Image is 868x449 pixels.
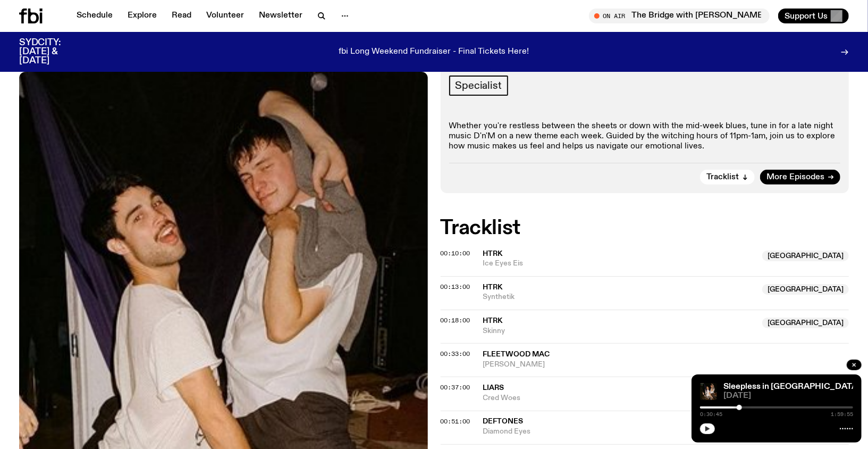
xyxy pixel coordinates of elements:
span: Skinny [483,326,756,336]
span: Fleetwood Mac [483,351,550,358]
span: [GEOGRAPHIC_DATA] [762,251,849,261]
button: 00:18:00 [441,318,470,323]
span: 00:33:00 [441,350,470,358]
span: 00:18:00 [441,316,470,325]
a: More Episodes [760,170,840,185]
span: 00:37:00 [441,383,470,392]
span: [DATE] [723,392,853,400]
p: fbi Long Weekend Fundraiser - Final Tickets Here! [339,47,529,57]
span: HTRK [483,250,503,257]
a: Schedule [70,9,119,23]
a: Read [165,9,198,23]
button: On AirThe Bridge with [PERSON_NAME] [589,9,770,23]
span: 00:51:00 [441,417,470,426]
span: HTRK [483,317,503,325]
span: Support Us [785,11,828,21]
span: [GEOGRAPHIC_DATA] [762,284,849,295]
span: Specialist [456,80,502,92]
a: Specialist [449,76,508,96]
span: Diamond Eyes [483,427,849,437]
button: 00:51:00 [441,419,470,425]
button: 00:33:00 [441,351,470,357]
a: Explore [121,9,163,23]
button: Tracklist [700,170,755,185]
span: 1:59:55 [831,412,853,417]
a: Volunteer [200,9,250,23]
button: 00:13:00 [441,284,470,290]
h3: SYDCITY: [DATE] & [DATE] [19,38,87,65]
span: Liars [483,384,504,392]
span: [GEOGRAPHIC_DATA] [762,318,849,328]
p: Whether you're restless between the sheets or down with the mid-week blues, tune in for a late ni... [449,121,841,152]
button: Support Us [778,9,849,23]
h2: Tracklist [441,219,849,238]
a: Sleepless in [GEOGRAPHIC_DATA] [723,383,860,391]
a: Newsletter [252,9,309,23]
button: 00:37:00 [441,385,470,390]
span: 00:10:00 [441,249,470,257]
span: 0:30:45 [700,412,722,417]
img: Marcus Whale is on the left, bent to his knees and arching back with a gleeful look his face He i... [700,383,717,400]
span: Deftones [483,418,524,425]
span: [PERSON_NAME] [483,360,849,370]
span: More Episodes [766,173,824,181]
span: HTRK [483,284,503,291]
span: Ice Eyes Eis [483,259,756,269]
span: Tracklist [706,173,739,181]
span: Cred Woes [483,393,756,403]
button: 00:10:00 [441,251,470,256]
span: Synthetik [483,292,756,302]
span: 00:13:00 [441,282,470,291]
